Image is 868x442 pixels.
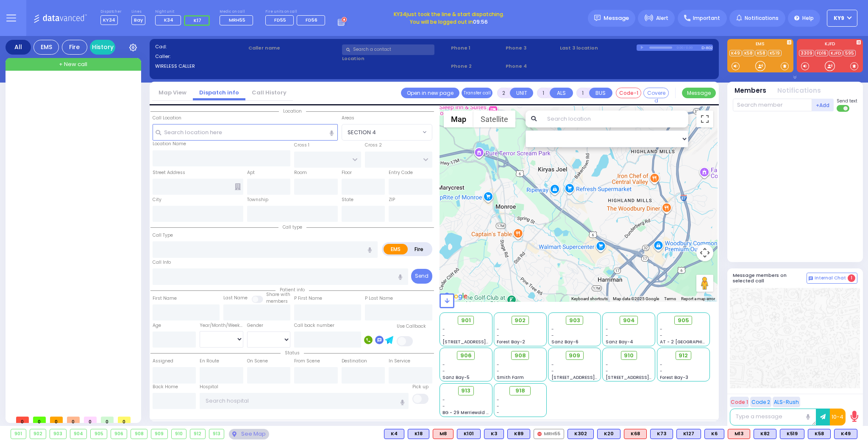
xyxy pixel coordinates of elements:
button: ALS [550,88,573,98]
label: Call Info [153,259,171,266]
label: From Scene [294,358,320,365]
span: - [551,326,554,332]
div: 913 [209,429,224,439]
div: K3 [484,429,504,439]
span: Message [604,14,629,22]
a: Dispatch info [193,88,245,97]
span: [STREET_ADDRESS][PERSON_NAME] [606,374,686,381]
span: 905 [678,316,689,325]
label: Age [153,322,161,329]
a: K58 [755,50,767,56]
label: Room [294,169,307,176]
label: On Scene [247,358,268,365]
button: Drag Pegman onto the map to open Street View [696,275,713,292]
label: Turn off text [837,104,850,113]
label: Floor [342,169,352,176]
label: In Service [389,358,410,365]
a: K519 [768,50,782,56]
label: ZIP [389,196,395,203]
span: Phone 1 [451,44,503,52]
span: Phone 2 [451,63,503,70]
div: BLS [568,429,594,439]
label: Night unit [155,9,213,14]
label: Caller: [155,53,246,60]
button: Transfer call [462,88,492,98]
button: Toggle fullscreen view [696,110,713,127]
span: FD55 [274,17,286,23]
div: 910 [172,429,186,439]
div: BLS [808,429,831,439]
a: 595 [843,50,856,56]
div: BLS [457,429,481,439]
label: WIRELESS CALLER [155,63,246,70]
input: Search location [542,110,688,127]
label: KJFD [797,42,863,48]
label: EMS [727,42,793,48]
span: Call type [278,224,306,230]
button: BUS [589,88,612,98]
label: Call Type [153,232,173,239]
span: Notifications [745,14,779,22]
div: BLS [597,429,620,439]
span: - [660,326,662,332]
span: 901 [461,316,471,325]
input: Search hospital [200,393,409,409]
label: Gender [247,322,263,329]
span: 904 [623,316,635,325]
div: - [497,409,543,416]
span: - [551,368,554,374]
label: City [153,196,161,203]
label: Caller name [248,44,339,52]
label: Destination [342,358,367,365]
img: comment-alt.png [809,276,813,281]
div: - [497,397,543,403]
div: BLS [780,429,804,439]
button: Show satellite imagery [473,110,515,127]
span: [STREET_ADDRESS][PERSON_NAME] [442,339,523,345]
span: 0 [101,417,114,423]
div: BLS [507,429,530,439]
span: 910 [624,351,634,360]
label: State [342,196,353,203]
span: Location [279,108,306,114]
span: - [442,326,445,332]
label: Back Home [153,384,178,390]
div: ALS [624,429,647,439]
span: 918 [515,387,525,395]
label: Cross 1 [294,142,309,149]
span: 903 [569,316,580,325]
div: K127 [676,429,701,439]
span: - [497,362,499,368]
label: Street Address [153,169,185,176]
div: BLS [754,429,776,439]
label: Last Name [223,295,248,301]
button: Show street map [444,110,473,127]
span: 906 [460,351,472,360]
div: See map [229,429,269,439]
a: Open this area in Google Maps (opens a new window) [442,291,470,302]
label: En Route [200,358,219,365]
label: Call back number [294,322,334,329]
span: 1 [848,274,855,282]
div: Year/Month/Week/Day [200,322,243,329]
span: 0 [67,417,80,423]
button: Code 1 [730,397,749,407]
span: - [442,368,445,374]
span: 0 [84,417,97,423]
a: History [90,40,115,55]
span: - [551,332,554,339]
div: BLS [408,429,429,439]
div: K6 [704,429,724,439]
div: K20 [597,429,620,439]
span: SECTION 4 [342,124,432,140]
button: ALS-Rush [773,397,800,407]
span: - [442,362,445,368]
span: - [606,326,608,332]
span: Help [802,14,814,22]
label: Lines [131,9,145,14]
span: Internal Chat [815,275,846,281]
button: KY9 [827,10,857,27]
label: Fire [407,244,431,254]
span: KY34 [100,15,118,25]
button: Notifications [777,86,821,96]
